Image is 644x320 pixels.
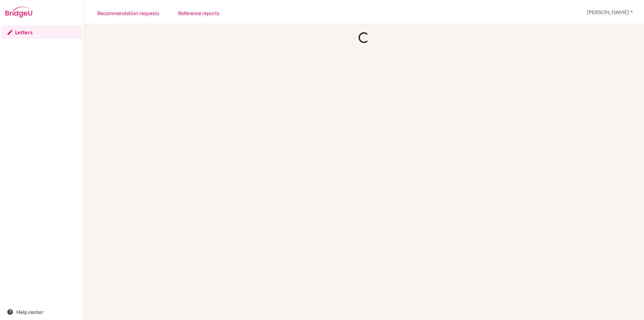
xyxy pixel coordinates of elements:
[1,26,82,39] a: Letters
[1,305,82,319] a: Help center
[584,6,636,18] button: [PERSON_NAME]
[173,1,225,24] a: Reference reports
[5,7,32,17] img: Bridge-U
[357,31,371,45] div: Loading...
[92,1,165,24] a: Recommendation requests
